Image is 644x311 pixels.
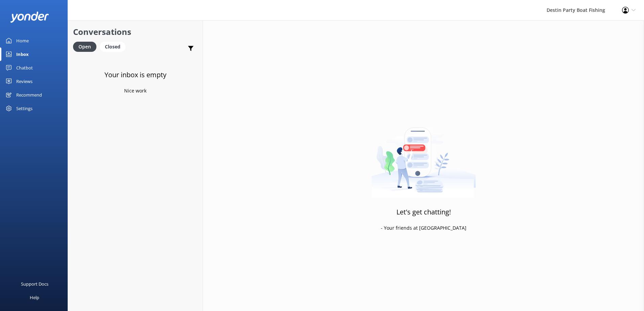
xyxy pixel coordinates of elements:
[30,291,39,304] div: Help
[10,12,49,23] img: yonder-white-logo.png
[73,42,96,52] div: Open
[16,88,42,102] div: Recommend
[16,75,32,88] div: Reviews
[396,207,451,217] h3: Let's get chatting!
[21,277,48,291] div: Support Docs
[100,42,125,52] div: Closed
[16,47,29,61] div: Inbox
[381,224,466,232] p: - Your friends at [GEOGRAPHIC_DATA]
[371,113,476,198] img: artwork of a man stealing a conversation from at giant smartphone
[73,43,100,50] a: Open
[73,25,198,38] h2: Conversations
[16,102,32,115] div: Settings
[16,34,29,47] div: Home
[124,87,146,95] p: Nice work
[16,61,33,75] div: Chatbot
[105,69,166,80] h3: Your inbox is empty
[100,43,129,50] a: Closed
